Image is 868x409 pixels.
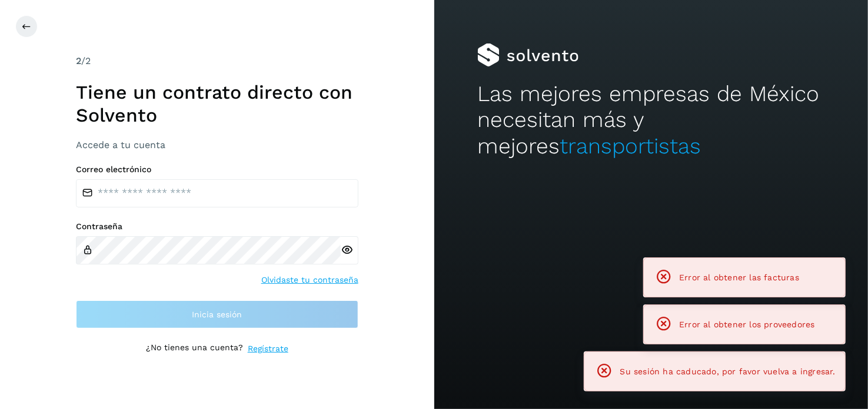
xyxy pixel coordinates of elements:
span: 2 [76,55,81,66]
span: transportistas [560,133,701,159]
span: Error al obtener los proveedores [679,320,815,329]
span: Error al obtener las facturas [679,273,799,282]
p: ¿No tienes una cuenta? [146,343,243,355]
label: Correo electrónico [76,165,358,175]
span: Su sesión ha caducado, por favor vuelva a ingresar. [620,367,836,376]
a: Olvidaste tu contraseña [261,274,358,286]
h2: Las mejores empresas de México necesitan más y mejores [477,81,824,159]
h3: Accede a tu cuenta [76,139,358,150]
h1: Tiene un contrato directo con Solvento [76,81,358,126]
span: Inicia sesión [192,310,242,319]
div: /2 [76,54,358,68]
button: Inicia sesión [76,300,358,328]
a: Regístrate [248,343,288,355]
label: Contraseña [76,222,358,232]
